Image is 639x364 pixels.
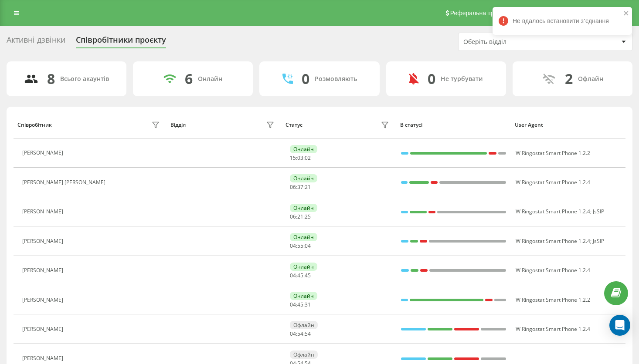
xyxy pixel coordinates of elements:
span: 04 [290,301,296,308]
div: [PERSON_NAME] [22,150,65,156]
div: [PERSON_NAME] [22,355,65,361]
div: 0 [302,71,309,87]
button: close [623,10,629,18]
div: Не вдалось встановити зʼєднання [493,7,632,35]
div: Всього акаунтів [60,75,109,83]
div: : : [290,331,311,337]
div: Онлайн [290,204,317,212]
div: Співробітники проєкту [76,35,166,49]
div: Онлайн [290,233,317,241]
span: 04 [290,242,296,249]
span: 54 [297,330,303,337]
div: Онлайн [290,263,317,271]
span: JsSIP [593,208,604,215]
div: 6 [185,71,193,87]
span: 55 [297,242,303,249]
div: Офлайн [290,321,318,329]
span: 54 [305,330,311,337]
div: Статус [286,122,303,128]
span: 37 [297,183,303,191]
span: 31 [305,301,311,308]
span: 45 [297,272,303,279]
span: 02 [305,154,311,162]
div: [PERSON_NAME] [22,209,65,215]
div: Оберіть відділ [463,38,568,46]
div: Офлайн [578,75,603,83]
div: Онлайн [198,75,222,83]
span: W Ringostat Smart Phone 1.2.4 [516,179,590,186]
span: 06 [290,213,296,220]
div: 2 [565,71,573,87]
span: 45 [305,272,311,279]
span: W Ringostat Smart Phone 1.2.2 [516,149,590,157]
span: W Ringostat Smart Phone 1.2.4 [516,325,590,333]
div: Не турбувати [441,75,483,83]
span: 04 [290,272,296,279]
div: Open Intercom Messenger [609,315,630,336]
span: W Ringostat Smart Phone 1.2.4 [516,208,590,215]
div: [PERSON_NAME] [22,238,65,244]
span: 04 [305,242,311,249]
div: Співробітник [17,122,52,128]
div: Онлайн [290,292,317,300]
span: Реферальна програма [450,10,514,17]
span: JsSIP [593,237,604,245]
div: Розмовляють [315,75,357,83]
span: W Ringostat Smart Phone 1.2.4 [516,266,590,274]
div: Онлайн [290,174,317,182]
div: Офлайн [290,351,318,359]
div: [PERSON_NAME] [22,267,65,273]
span: W Ringostat Smart Phone 1.2.2 [516,296,590,303]
div: 8 [47,71,55,87]
div: В статусі [400,122,506,128]
div: : : [290,155,311,161]
span: 45 [297,301,303,308]
div: [PERSON_NAME] [22,326,65,332]
div: [PERSON_NAME] [22,297,65,303]
div: : : [290,214,311,220]
span: 21 [305,183,311,191]
span: 04 [290,330,296,337]
span: 21 [297,213,303,220]
div: : : [290,184,311,190]
div: User Agent [515,122,621,128]
span: 03 [297,154,303,162]
div: [PERSON_NAME] [PERSON_NAME] [22,179,108,185]
span: 06 [290,183,296,191]
span: 15 [290,154,296,162]
div: : : [290,302,311,308]
div: Відділ [170,122,186,128]
div: 0 [428,71,435,87]
div: Активні дзвінки [7,35,65,49]
div: Онлайн [290,145,317,153]
div: : : [290,243,311,249]
span: 25 [305,213,311,220]
div: : : [290,273,311,279]
span: W Ringostat Smart Phone 1.2.4 [516,237,590,245]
